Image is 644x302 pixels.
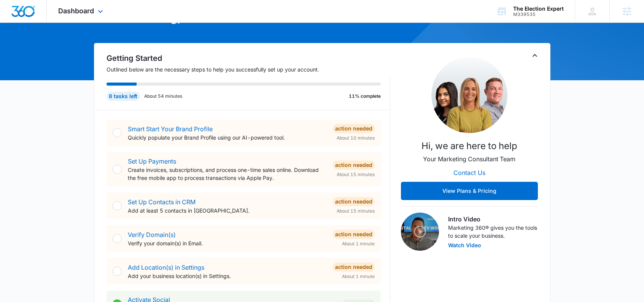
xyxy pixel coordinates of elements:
p: Marketing 360® gives you the tools to scale your business. [448,224,538,240]
div: Action Needed [333,124,375,133]
p: Quickly populate your Brand Profile using our AI-powered tool. [128,134,327,141]
p: About 54 minutes [144,93,182,100]
div: Action Needed [333,197,375,206]
div: Action Needed [333,161,375,170]
button: Toggle Collapse [530,51,539,60]
img: Intro Video [401,213,439,251]
span: About 1 minute [342,240,375,247]
p: Verify your domain(s) in Email. [128,239,327,247]
p: 11% complete [349,93,381,100]
div: 8 tasks left [107,92,140,101]
p: Add at least 5 contacts in [GEOGRAPHIC_DATA]. [128,207,327,215]
p: Outlined below are the necessary steps to help you successfully set up your account. [107,65,390,73]
h2: Getting Started [107,52,390,64]
p: Your Marketing Consultant Team [423,154,515,164]
button: Watch Video [448,243,481,248]
a: Add Location(s) in Settings [128,264,204,271]
div: account name [513,6,564,12]
span: Dashboard [58,7,94,15]
p: Add your business location(s) in Settings. [128,272,327,280]
span: About 1 minute [342,273,375,280]
div: Action Needed [333,230,375,239]
span: About 15 minutes [337,208,375,215]
div: account id [513,12,564,17]
p: Create invoices, subscriptions, and process one-time sales online. Download the free mobile app t... [128,166,327,182]
span: About 10 minutes [337,135,375,141]
a: Verify Domain(s) [128,231,176,238]
button: Contact Us [446,164,493,182]
a: Smart Start Your Brand Profile [128,125,213,133]
div: Action Needed [333,262,375,272]
a: Set Up Payments [128,157,176,165]
p: Hi, we are here to help [421,139,517,153]
h3: Intro Video [448,215,538,224]
button: View Plans & Pricing [401,182,538,200]
a: Set Up Contacts in CRM [128,198,196,206]
span: About 15 minutes [337,171,375,178]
